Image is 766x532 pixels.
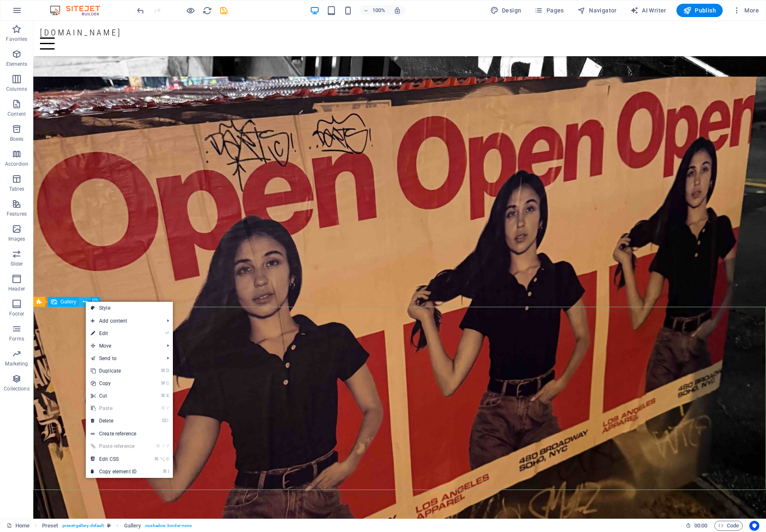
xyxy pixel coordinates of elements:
[165,331,169,336] i: ⏎
[531,4,567,17] button: Pages
[86,377,142,390] a: ⌘CCopy
[135,5,145,15] button: undo
[9,311,24,317] p: Footer
[185,5,195,15] button: Click here to leave preview mode and continue editing
[700,522,701,529] span: :
[8,286,25,292] p: Header
[154,456,159,462] i: ⌘
[7,111,26,117] p: Content
[694,521,707,531] span: 00 00
[86,340,160,352] span: Move
[166,443,169,449] i: V
[8,236,25,242] p: Images
[144,521,192,531] span: . noshadow .border-none
[219,6,229,15] i: Save (Ctrl+S)
[86,415,142,427] a: ⌦Delete
[124,521,141,531] span: Click to select. Double-click to edit
[162,443,165,449] i: ⇧
[627,4,670,17] button: AI Writer
[729,4,762,17] button: More
[359,5,389,15] button: 100%
[749,521,759,531] button: Usercentrics
[61,521,104,531] span: . preset-gallery-default
[7,211,27,217] p: Features
[86,390,142,402] a: ⌘XCut
[10,261,23,267] p: Slider
[9,186,24,192] p: Tables
[577,6,617,15] span: Navigator
[394,7,401,14] i: On resize automatically adjust zoom level to fit chosen device.
[718,521,739,531] span: Code
[166,456,169,462] i: C
[5,360,28,367] p: Marketing
[487,4,525,17] div: Design (Ctrl+Alt+Y)
[6,86,27,92] p: Columns
[86,315,160,327] span: Add content
[168,469,169,474] i: I
[161,393,165,398] i: ⌘
[202,5,212,15] button: reload
[5,161,28,167] p: Accordion
[490,6,521,15] span: Design
[162,469,167,474] i: ⌘
[166,380,169,386] i: C
[166,393,169,398] i: X
[683,6,716,15] span: Publish
[86,428,173,440] a: Create reference
[574,4,620,17] button: Navigator
[107,523,111,528] i: This element is a customizable preset
[161,405,165,411] i: ⌘
[86,352,160,365] a: Send to
[86,302,173,314] a: Style
[162,418,169,423] i: ⌦
[630,6,666,15] span: AI Writer
[42,521,192,531] nav: breadcrumb
[156,443,160,449] i: ⌘
[4,385,29,392] p: Collections
[7,521,30,531] a: Click to cancel selection. Double-click to open Pages
[9,336,24,342] p: Forms
[60,299,76,304] span: Gallery
[219,5,229,15] button: save
[86,453,142,465] a: ⌘⌥CEdit CSS
[714,521,743,531] button: Code
[372,5,385,15] h6: 100%
[86,465,142,478] a: ⌘ICopy element ID
[6,36,27,42] p: Favorites
[136,6,145,15] i: Undo: Change image (Ctrl+Z)
[166,405,169,411] i: V
[202,6,212,15] i: Reload page
[6,61,27,67] p: Elements
[686,521,708,531] h6: Session time
[166,368,169,373] i: D
[86,365,142,377] a: ⌘DDuplicate
[534,6,564,15] span: Pages
[86,402,142,415] a: ⌘VPaste
[10,136,24,142] p: Boxes
[42,521,58,531] span: Click to select. Double-click to edit
[86,327,142,340] a: ⏎Edit
[161,380,165,386] i: ⌘
[161,368,165,373] i: ⌘
[86,440,142,452] a: ⌘⇧VPaste reference
[676,4,723,17] button: Publish
[487,4,525,17] button: Design
[160,456,165,462] i: ⌥
[48,5,110,15] img: Editor Logo
[733,6,759,15] span: More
